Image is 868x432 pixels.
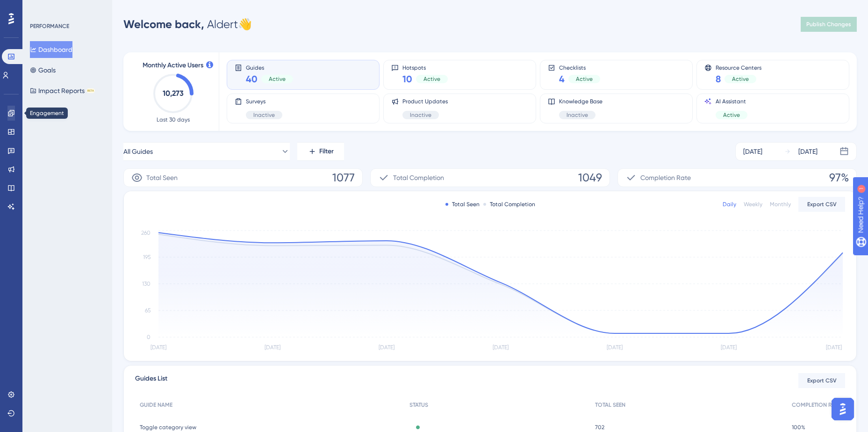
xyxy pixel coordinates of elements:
span: STATUS [409,401,428,409]
span: TOTAL SEEN [595,401,625,409]
span: 10 [402,72,412,86]
span: Knowledge Base [559,98,603,105]
span: 40 [246,72,258,86]
button: Export CSV [798,373,845,388]
div: Total Completion [483,201,535,208]
span: AI Assistant [716,98,747,105]
div: PERFORMANCE [30,22,69,30]
span: Checklists [559,64,600,71]
span: Last 30 days [157,116,190,123]
span: Active [732,75,749,83]
div: [DATE] [798,146,818,157]
button: Filter [297,142,344,161]
span: All Guides [123,146,153,157]
span: Active [423,75,440,83]
div: 1 [65,5,68,12]
div: Monthly [770,201,791,208]
span: Export CSV [807,377,837,384]
button: Goals [30,62,56,79]
span: 100% [792,424,805,431]
tspan: [DATE] [721,344,737,351]
div: Total Seen [445,201,480,208]
span: Active [723,111,740,119]
tspan: 195 [143,254,151,260]
span: Completion Rate [640,172,691,183]
span: Hotspots [402,64,448,71]
div: Weekly [744,201,762,208]
span: Resource Centers [716,64,761,71]
span: Monthly Active Users [143,60,203,71]
tspan: [DATE] [493,344,509,351]
span: Filter [319,146,334,157]
button: All Guides [123,142,290,161]
tspan: 130 [142,281,151,287]
span: 97% [829,170,849,185]
span: COMPLETION RATE [792,401,840,409]
tspan: [DATE] [826,344,842,351]
span: Total Completion [393,172,444,183]
span: Product Updates [402,98,448,105]
span: Publish Changes [806,21,851,28]
span: 1049 [578,170,602,185]
text: 10,273 [163,89,184,98]
button: Dashboard [30,41,72,58]
tspan: 65 [145,307,151,314]
button: Export CSV [798,197,845,212]
span: Welcome back, [123,17,204,31]
span: 1077 [332,170,355,185]
tspan: [DATE] [151,344,166,351]
tspan: [DATE] [265,344,280,351]
span: Inactive [410,111,431,119]
span: Active [269,75,286,83]
span: Export CSV [807,201,837,208]
span: Total Seen [146,172,178,183]
span: Toggle category view [140,424,196,431]
span: Surveys [246,98,282,105]
tspan: 0 [147,334,151,340]
div: BETA [86,88,95,93]
span: Inactive [567,111,588,119]
div: Daily [723,201,736,208]
span: GUIDE NAME [140,401,172,409]
span: 8 [716,72,721,86]
button: Publish Changes [801,17,857,32]
div: [DATE] [743,146,762,157]
span: 702 [595,424,604,431]
tspan: [DATE] [379,344,395,351]
div: Aldert 👋 [123,17,252,32]
span: Inactive [253,111,275,119]
span: Guides [246,64,293,71]
button: Impact ReportsBETA [30,82,95,99]
span: Active [576,75,593,83]
span: Need Help? [22,2,58,14]
tspan: 260 [141,230,151,236]
tspan: [DATE] [607,344,623,351]
span: 4 [559,72,565,86]
iframe: UserGuiding AI Assistant Launcher [829,395,857,423]
span: Guides List [135,373,167,388]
